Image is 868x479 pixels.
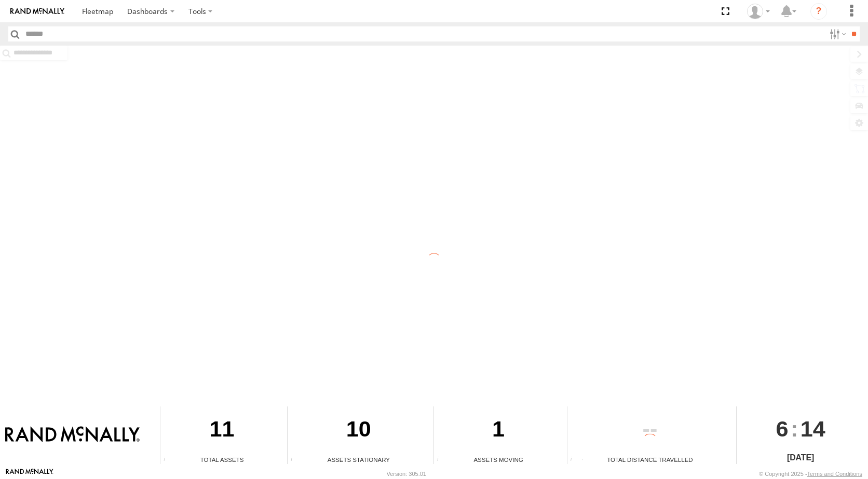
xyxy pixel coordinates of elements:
[288,406,430,455] div: 10
[737,406,864,451] div: :
[288,456,303,464] div: Total number of assets current stationary.
[776,406,789,451] span: 6
[567,455,733,464] div: Total Distance Travelled
[160,455,283,464] div: Total Assets
[6,469,53,479] a: Visit our Website
[743,4,774,19] div: Valeo Dash
[387,471,426,477] div: Version: 305.01
[434,456,450,464] div: Total number of assets current in transit.
[759,471,862,477] div: © Copyright 2025 -
[160,406,283,455] div: 11
[434,406,563,455] div: 1
[288,455,430,464] div: Assets Stationary
[737,452,864,464] div: [DATE]
[567,456,583,464] div: Total distance travelled by all assets within specified date range and applied filters
[825,26,848,41] label: Search Filter Options
[5,426,140,444] img: Rand McNally
[807,471,862,477] a: Terms and Conditions
[801,406,825,451] span: 14
[160,456,176,464] div: Total number of Enabled Assets
[434,455,563,464] div: Assets Moving
[10,8,64,15] img: rand-logo.svg
[810,3,827,20] i: ?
